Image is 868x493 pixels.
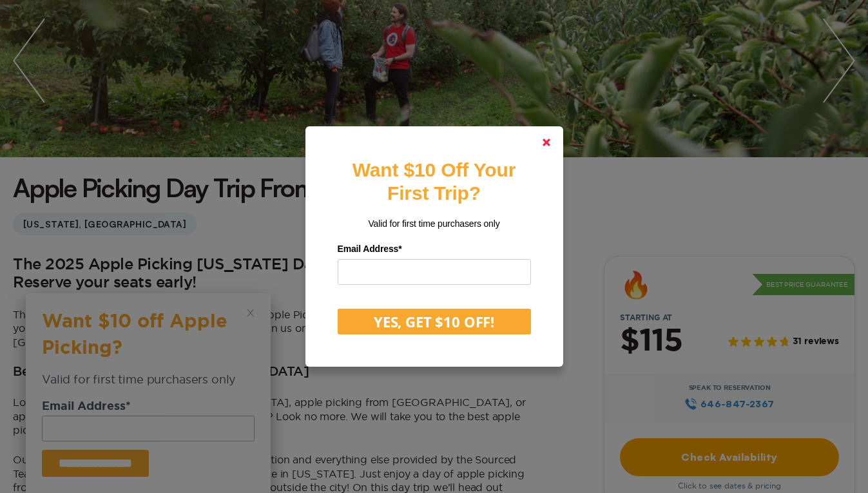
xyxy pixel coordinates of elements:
label: Email Address [338,239,531,259]
span: Required [398,244,401,254]
button: YES, GET $10 OFF! [338,309,531,334]
strong: Want $10 Off Your First Trip? [352,159,516,204]
span: Valid for first time purchasers only [368,218,499,229]
a: Close [531,127,562,158]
